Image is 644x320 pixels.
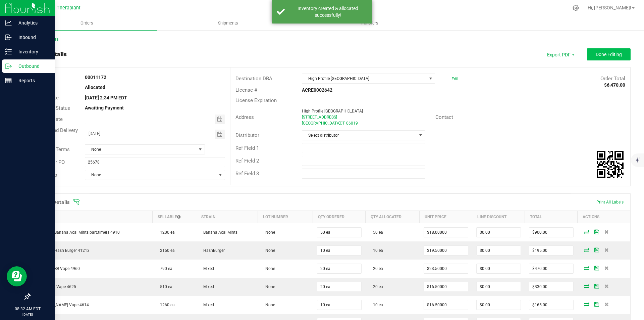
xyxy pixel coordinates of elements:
[451,76,459,81] a: Edit
[12,77,52,85] p: Reports
[340,121,345,126] span: CT
[258,211,313,223] th: Lot Number
[85,105,124,110] strong: Awaiting Payment
[602,266,612,270] span: Delete Order Detail
[288,5,367,18] div: Inventory created & allocated successfully!
[5,77,12,84] inline-svg: Reports
[34,230,120,235] span: all:hours Banana Acai Mints part:timers 4910
[525,211,578,223] th: Total
[346,121,358,126] span: 06019
[157,284,172,289] span: 510 ea
[235,76,272,82] span: Destination DBA
[262,230,275,235] span: None
[235,114,254,120] span: Address
[5,48,12,55] inline-svg: Inventory
[302,131,416,140] span: Select distributor
[34,303,89,307] span: [PERSON_NAME] Vape 4614
[302,74,426,83] span: High Profile [GEOGRAPHIC_DATA]
[578,211,630,223] th: Actions
[7,266,27,286] iframe: Resource center
[602,302,612,306] span: Delete Order Detail
[302,115,337,120] span: [STREET_ADDRESS]
[302,121,340,126] span: [GEOGRAPHIC_DATA]
[477,228,521,237] input: 0
[600,76,625,82] span: Order Total
[540,48,580,60] li: Export PDF
[196,211,258,223] th: Strain
[529,282,573,291] input: 0
[317,228,361,237] input: 0
[424,300,468,310] input: 0
[35,127,78,141] span: Requested Delivery Date
[235,171,259,177] span: Ref Field 3
[587,48,631,60] button: Done Editing
[85,145,196,154] span: None
[420,211,472,223] th: Unit Price
[597,151,624,178] qrcode: 00011172
[3,312,52,317] p: [DATE]
[85,75,106,80] strong: 00011172
[85,85,105,90] strong: Allocated
[424,228,468,237] input: 0
[5,19,12,26] inline-svg: Analytics
[153,211,196,223] th: Sellable
[157,230,175,235] span: 1200 ea
[424,264,468,273] input: 0
[602,230,612,234] span: Delete Order Detail
[57,5,80,11] span: Theraplant
[339,121,340,126] span: ,
[85,95,127,100] strong: [DATE] 2:34 PM EDT
[602,284,612,288] span: Delete Order Detail
[85,170,216,180] span: None
[200,266,214,271] span: Mixed
[370,266,383,271] span: 20 ea
[34,266,80,271] span: Carbon FBR Vape 4960
[200,303,214,307] span: Mixed
[30,211,153,223] th: Item
[529,228,573,237] input: 0
[472,211,525,223] th: Line Discount
[235,132,259,138] span: Distributor
[215,130,225,139] span: Toggle calendar
[602,248,612,252] span: Delete Order Detail
[5,34,12,41] inline-svg: Inbound
[302,87,332,93] strong: ACRE0002642
[592,248,602,252] span: Save Order Detail
[317,282,361,291] input: 0
[529,264,573,273] input: 0
[604,82,625,88] strong: $6,470.00
[5,63,12,70] inline-svg: Outbound
[16,16,157,30] a: Orders
[209,20,247,26] span: Shipments
[200,248,225,253] span: HashBurger
[317,264,361,273] input: 0
[370,230,383,235] span: 50 ea
[313,211,366,223] th: Qty Ordered
[477,264,521,273] input: 0
[71,20,102,26] span: Orders
[592,230,602,234] span: Save Order Detail
[200,230,237,235] span: Banana Acai Mints
[317,246,361,255] input: 0
[12,62,52,70] p: Outbound
[529,300,573,310] input: 0
[302,109,363,113] span: High Profile [GEOGRAPHIC_DATA]
[12,48,52,56] p: Inventory
[477,246,521,255] input: 0
[366,211,420,223] th: Qty Allocated
[572,5,580,11] div: Manage settings
[529,246,573,255] input: 0
[370,303,383,307] span: 10 ea
[435,114,453,120] span: Contact
[12,19,52,27] p: Analytics
[34,248,90,253] span: all:hours Hash Burger 41213
[262,284,275,289] span: None
[157,16,299,30] a: Shipments
[262,248,275,253] span: None
[424,282,468,291] input: 0
[262,266,275,271] span: None
[157,266,172,271] span: 790 ea
[235,145,259,151] span: Ref Field 1
[592,302,602,306] span: Save Order Detail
